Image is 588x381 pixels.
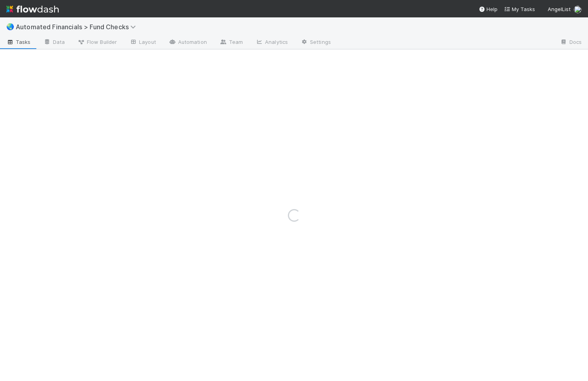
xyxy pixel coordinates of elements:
[504,6,535,12] span: My Tasks
[123,36,162,49] a: Layout
[479,5,498,13] div: Help
[6,2,59,16] img: logo-inverted-e16ddd16eac7371096b0.svg
[6,38,31,46] span: Tasks
[162,36,213,49] a: Automation
[71,36,123,49] a: Flow Builder
[574,6,582,13] img: avatar_1d14498f-6309-4f08-8780-588779e5ce37.png
[504,5,535,13] a: My Tasks
[554,36,588,49] a: Docs
[249,36,294,49] a: Analytics
[294,36,337,49] a: Settings
[77,38,117,46] span: Flow Builder
[548,6,571,12] span: AngelList
[37,36,71,49] a: Data
[6,23,14,30] span: 🌏
[16,23,140,31] span: Automated Financials > Fund Checks
[213,36,249,49] a: Team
